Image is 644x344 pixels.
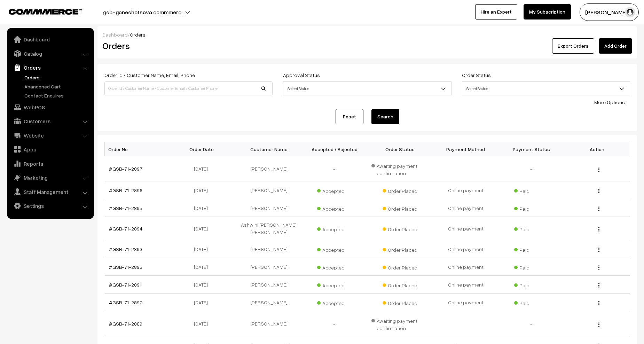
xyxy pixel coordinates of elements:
td: Online payment [433,217,499,240]
span: Accepted [317,244,352,253]
span: Paid [514,186,549,195]
span: Paid [514,262,549,271]
a: #GSB-71-2890 [109,299,143,305]
div: / [102,31,632,38]
img: Menu [598,301,599,305]
td: Online payment [433,294,499,311]
a: #GSB-71-2892 [109,264,142,270]
td: Online payment [433,240,499,258]
span: Awaiting payment confirmation [371,161,429,177]
span: Order Placed [383,224,417,233]
td: [DATE] [170,258,236,276]
span: Paid [514,224,549,233]
a: #GSB-71-2895 [109,205,142,211]
img: Menu [598,248,599,252]
span: Order Placed [383,186,417,195]
button: Export Orders [552,38,594,54]
span: Order Placed [383,280,417,289]
img: Menu [598,283,599,288]
td: [PERSON_NAME] [236,311,302,336]
img: Menu [598,265,599,270]
a: Settings [9,200,92,212]
span: Order Placed [383,298,417,307]
td: [DATE] [170,240,236,258]
label: Approval Status [283,71,320,79]
a: Add Order [599,38,632,54]
a: More Options [594,99,625,105]
a: Contact Enquires [23,92,92,99]
td: [DATE] [170,294,236,311]
span: Select Status [462,81,630,95]
td: Online payment [433,199,499,217]
td: - [498,311,564,336]
a: #GSB-71-2893 [109,246,142,252]
button: Search [371,109,399,124]
a: Dashboard [9,33,92,46]
a: Staff Management [9,186,92,198]
td: [PERSON_NAME] [236,156,302,181]
td: Online payment [433,258,499,276]
td: Ashwini [PERSON_NAME] [PERSON_NAME] [236,217,302,240]
th: Order Status [367,142,433,156]
th: Action [564,142,630,156]
th: Accepted / Rejected [301,142,367,156]
a: Reset [336,109,363,124]
a: #GSB-71-2894 [109,226,142,232]
img: Menu [598,206,599,211]
a: Abandoned Cart [23,83,92,90]
a: Marketing [9,171,92,184]
a: Apps [9,143,92,156]
span: Select Status [283,81,451,95]
td: - [301,311,367,336]
span: Paid [514,280,549,289]
a: Customers [9,115,92,127]
td: [PERSON_NAME] [236,199,302,217]
a: WebPOS [9,101,92,114]
span: Order Placed [383,262,417,271]
td: Online payment [433,276,499,294]
a: Dashboard [102,32,128,38]
img: user [625,7,635,17]
span: Paid [514,203,549,212]
button: [PERSON_NAME] [580,3,639,21]
img: Menu [598,322,599,327]
h2: Orders [102,40,272,51]
a: #GSB-71-2891 [109,282,141,288]
label: Order Id / Customer Name, Email, Phone [104,71,195,79]
td: Online payment [433,181,499,199]
td: [DATE] [170,181,236,199]
td: [DATE] [170,311,236,336]
button: gsb-ganeshotsava.commmerc… [79,3,209,21]
input: Order Id / Customer Name / Customer Email / Customer Phone [104,81,273,95]
a: #GSB-71-2896 [109,187,142,193]
td: [PERSON_NAME] [236,294,302,311]
span: Select Status [283,83,451,95]
img: COMMMERCE [9,9,82,14]
img: Menu [598,167,599,172]
th: Payment Status [498,142,564,156]
span: Accepted [317,280,352,289]
a: Catalog [9,47,92,60]
a: COMMMERCE [9,7,70,15]
span: Accepted [317,298,352,307]
td: [DATE] [170,156,236,181]
span: Accepted [317,224,352,233]
img: Menu [598,189,599,193]
th: Order Date [170,142,236,156]
td: [PERSON_NAME] [236,258,302,276]
td: - [498,156,564,181]
a: My Subscription [524,4,571,19]
span: Order Placed [383,203,417,212]
a: Orders [9,61,92,74]
label: Order Status [462,71,491,79]
a: Reports [9,157,92,170]
span: Paid [514,244,549,253]
span: Accepted [317,262,352,271]
th: Customer Name [236,142,302,156]
td: [DATE] [170,217,236,240]
a: Website [9,129,92,142]
th: Payment Method [433,142,499,156]
td: [PERSON_NAME] [236,240,302,258]
span: Select Status [462,83,630,95]
span: Accepted [317,186,352,195]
